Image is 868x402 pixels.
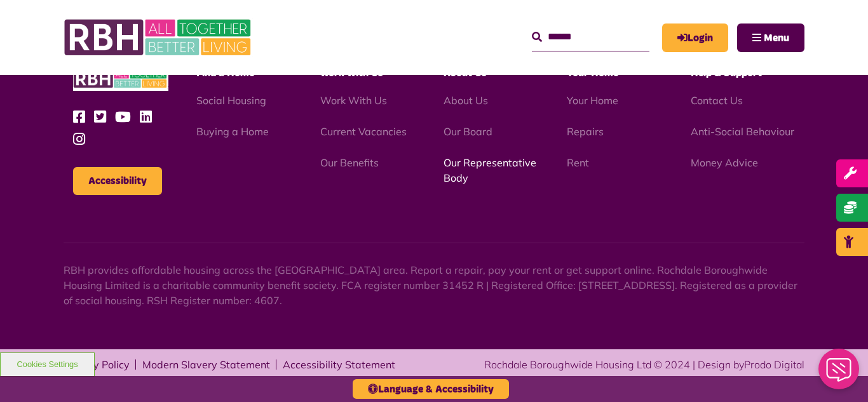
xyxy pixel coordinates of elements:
a: Our Board [444,125,492,138]
a: Privacy Policy [64,359,130,370]
a: Our Representative Body [444,156,536,184]
span: Help & Support [691,68,762,78]
span: Menu [764,33,789,43]
button: Navigation [737,23,804,52]
a: Prodo Digital - open in a new tab [744,358,804,371]
a: Money Advice [691,156,758,169]
a: Our Benefits [320,156,379,169]
a: Modern Slavery Statement - open in a new tab [142,359,270,370]
span: Work With Us [320,68,383,78]
a: Work With Us [320,94,387,107]
span: About Us [444,68,487,78]
a: Rent [567,156,589,169]
a: MyRBH [662,23,728,52]
span: Your Home [567,68,618,78]
input: Search [532,23,649,51]
a: About Us [444,94,488,107]
button: Language & Accessibility [353,379,509,399]
a: Repairs [567,125,604,138]
div: Rochdale Boroughwide Housing Ltd © 2024 | Design by [484,357,804,372]
img: RBH [64,13,254,62]
button: Accessibility [73,167,162,195]
iframe: Netcall Web Assistant for live chat [811,345,868,402]
img: RBH [73,67,168,91]
p: RBH provides affordable housing across the [GEOGRAPHIC_DATA] area. Report a repair, pay your rent... [64,262,804,308]
a: Buying a Home [196,125,269,138]
a: Your Home [567,94,618,107]
a: Current Vacancies [320,125,407,138]
a: Accessibility Statement [283,359,395,370]
a: Anti-Social Behaviour [691,125,794,138]
a: Social Housing - open in a new tab [196,94,266,107]
span: Find a Home [196,68,254,78]
a: Contact Us [691,94,743,107]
